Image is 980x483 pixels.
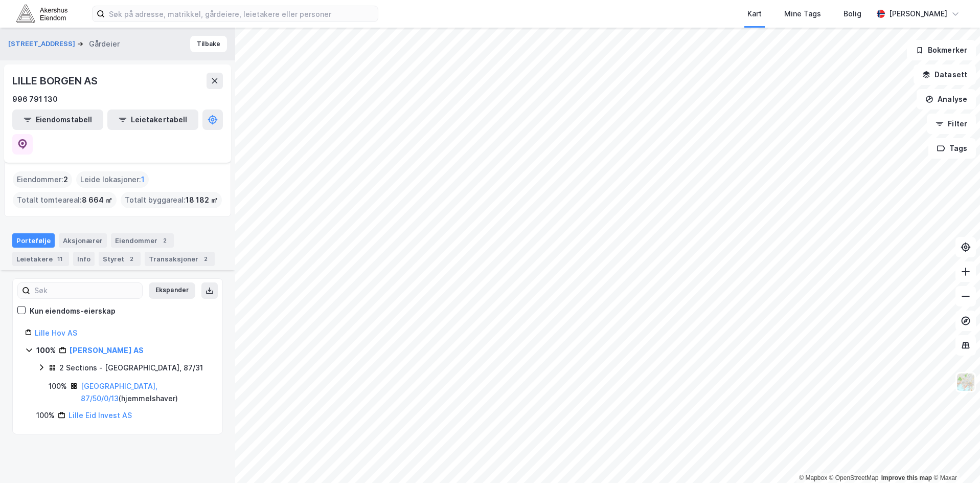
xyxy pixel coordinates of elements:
div: Mine Tags [784,8,821,20]
img: Z [956,372,975,392]
a: Lille Eid Invest AS [69,411,132,420]
div: Info [73,252,95,266]
button: [STREET_ADDRESS] [8,39,77,49]
span: 1 [141,173,145,186]
input: Søk på adresse, matrikkel, gårdeiere, leietakere eller personer [105,6,378,21]
div: Styret [99,252,141,266]
span: 18 182 ㎡ [186,194,218,206]
span: 2 [63,173,68,186]
button: Tags [928,138,976,159]
div: Gårdeier [89,38,120,50]
div: Eiendommer [111,233,174,248]
button: Tilbake [190,36,227,52]
button: Datasett [914,64,976,85]
a: Improve this map [881,474,932,481]
div: 996 791 130 [12,93,58,105]
div: Bolig [844,8,861,20]
div: Totalt byggareal : [121,192,222,208]
button: Bokmerker [907,40,976,60]
button: Analyse [917,89,976,109]
div: Aksjonærer [59,233,107,248]
div: Kontrollprogram for chat [929,434,980,483]
a: [PERSON_NAME] AS [70,346,144,355]
a: Lille Hov AS [35,328,77,337]
div: 100% [49,380,67,392]
button: Eiendomstabell [12,109,103,130]
a: [GEOGRAPHIC_DATA], 87/50/0/13 [81,382,157,403]
div: ( hjemmelshaver ) [81,380,210,405]
div: Portefølje [12,233,55,248]
a: Mapbox [799,474,827,481]
div: Kun eiendoms-eierskap [30,305,116,317]
a: OpenStreetMap [829,474,879,481]
div: [PERSON_NAME] [889,8,947,20]
div: LILLE BORGEN AS [12,73,100,89]
div: Totalt tomteareal : [13,192,117,208]
button: Filter [927,114,976,134]
button: Ekspander [149,282,195,299]
div: 11 [55,254,65,264]
input: Søk [30,283,142,298]
div: 2 [126,254,136,264]
div: 100% [36,409,55,422]
img: akershus-eiendom-logo.9091f326c980b4bce74ccdd9f866810c.svg [16,5,67,23]
div: Leietakere [12,252,69,266]
div: 100% [36,344,56,357]
button: Leietakertabell [107,109,198,130]
div: 2 Sections - [GEOGRAPHIC_DATA], 87/31 [59,362,203,374]
div: 2 [159,235,170,246]
div: Transaksjoner [145,252,215,266]
iframe: Chat Widget [929,434,980,483]
div: Leide lokasjoner : [76,171,149,188]
div: Eiendommer : [13,171,72,188]
div: 2 [200,254,211,264]
span: 8 664 ㎡ [82,194,112,206]
div: Kart [747,8,762,20]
